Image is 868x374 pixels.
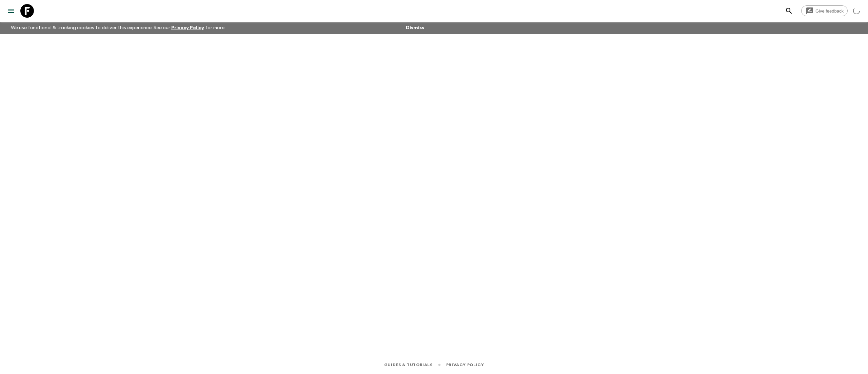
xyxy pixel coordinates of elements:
[782,4,796,18] button: search adventures
[171,25,204,30] a: Privacy Policy
[384,361,433,369] a: Guides & Tutorials
[446,361,484,369] a: Privacy Policy
[8,22,228,34] p: We use functional & tracking cookies to deliver this experience. See our for more.
[404,23,426,33] button: Dismiss
[812,8,847,14] span: Give feedback
[801,5,848,16] a: Give feedback
[4,4,18,18] button: menu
